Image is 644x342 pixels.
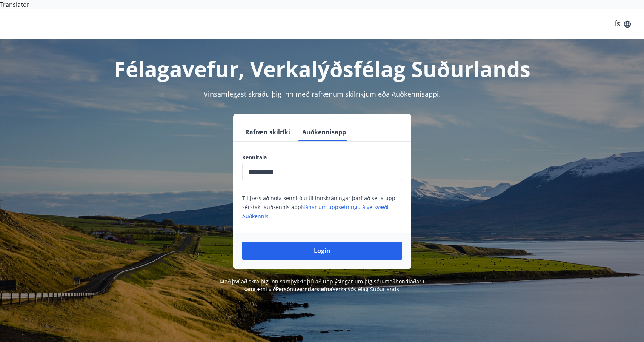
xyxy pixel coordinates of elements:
[299,123,349,141] button: Auðkennisapp
[242,242,402,260] button: Login
[242,203,389,220] a: Nánar um uppsetningu á vefsvæði Auðkennis
[220,278,424,293] span: Með því að skrá þig inn samþykkir þú að upplýsingar um þig séu meðhöndlaðar í samræmi við Verkalý...
[60,54,585,83] h1: Félagavefur, Verkalýðsfélag Suðurlands
[242,194,395,220] span: Til þess að nota kennitölu til innskráningar þarf að setja upp sérstakt auðkennis app
[242,123,293,141] button: Rafræn skilríki
[611,17,635,31] button: ÍS
[204,89,441,99] span: Vinsamlegast skráðu þig inn með rafrænum skilríkjum eða Auðkennisappi.
[242,154,402,161] label: Kennitala
[276,285,332,293] a: Persónuverndarstefna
